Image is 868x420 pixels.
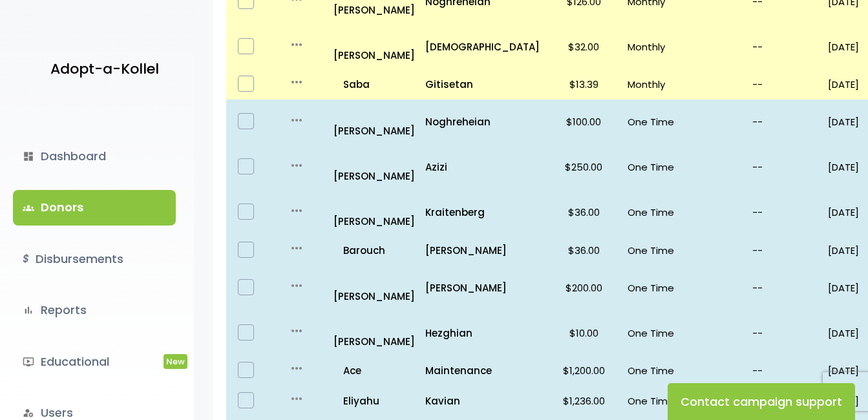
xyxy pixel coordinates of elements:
p: -- [697,76,818,93]
i: more_horiz [289,74,304,90]
p: $250.00 [550,158,617,176]
span: groups [23,202,34,214]
p: Monthly [628,76,687,93]
i: more_horiz [289,361,304,376]
p: $36.00 [550,242,617,259]
a: Kavian [425,392,540,410]
a: Gitisetan [425,76,540,93]
p: One Time [628,158,687,176]
i: more_horiz [289,112,304,128]
p: One Time [628,279,687,297]
i: more_horiz [289,37,304,52]
a: $Disbursements [13,242,176,277]
a: Azizi [425,158,540,176]
p: Monthly [628,38,687,56]
p: One Time [628,324,687,342]
a: [DEMOGRAPHIC_DATA] [425,38,540,56]
a: [PERSON_NAME] [333,270,415,305]
a: Kraitenberg [425,204,540,221]
p: One Time [628,113,687,131]
p: -- [697,362,818,379]
a: Eliyahu [333,392,415,410]
i: more_horiz [289,323,304,339]
p: -- [697,113,818,131]
i: more_horiz [289,391,304,406]
p: $100.00 [550,113,617,131]
a: Hezghian [425,324,540,342]
p: -- [697,324,818,342]
p: $32.00 [550,38,617,56]
p: Adopt-a-Kollel [50,56,159,82]
p: $1,200.00 [550,362,617,379]
p: $10.00 [550,324,617,342]
p: One Time [628,204,687,221]
a: ondemand_videoEducationalNew [13,344,176,379]
a: [PERSON_NAME] [425,242,540,259]
a: [PERSON_NAME] [333,315,415,350]
a: [PERSON_NAME] [333,29,415,64]
i: more_horiz [289,278,304,293]
a: [PERSON_NAME] [333,150,415,185]
p: $200.00 [550,279,617,297]
p: $13.39 [550,76,617,93]
a: bar_chartReports [13,293,176,328]
i: manage_accounts [23,407,34,419]
a: Noghreheian [425,113,540,131]
a: Adopt-a-Kollel [44,37,159,100]
a: [PERSON_NAME] [333,195,415,230]
i: more_horiz [289,240,304,256]
p: -- [697,279,818,297]
p: -- [697,204,818,221]
p: $1,236.00 [550,392,617,410]
i: ondemand_video [23,356,34,368]
p: One Time [628,392,687,410]
span: New [164,354,187,369]
p: $36.00 [550,204,617,221]
p: -- [697,38,818,56]
a: [PERSON_NAME] [333,105,415,140]
p: One Time [628,362,687,379]
a: [PERSON_NAME] [425,279,540,297]
a: groupsDonors [13,190,176,225]
i: $ [23,250,29,269]
i: bar_chart [23,304,34,316]
i: dashboard [23,151,34,162]
p: -- [697,242,818,259]
a: Ace [333,362,415,379]
button: Contact campaign support [668,383,855,420]
p: One Time [628,242,687,259]
p: -- [697,158,818,176]
i: more_horiz [289,203,304,218]
a: dashboardDashboard [13,139,176,174]
a: Barouch [333,242,415,259]
a: Maintenance [425,362,540,379]
a: Saba [333,76,415,93]
i: more_horiz [289,158,304,173]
